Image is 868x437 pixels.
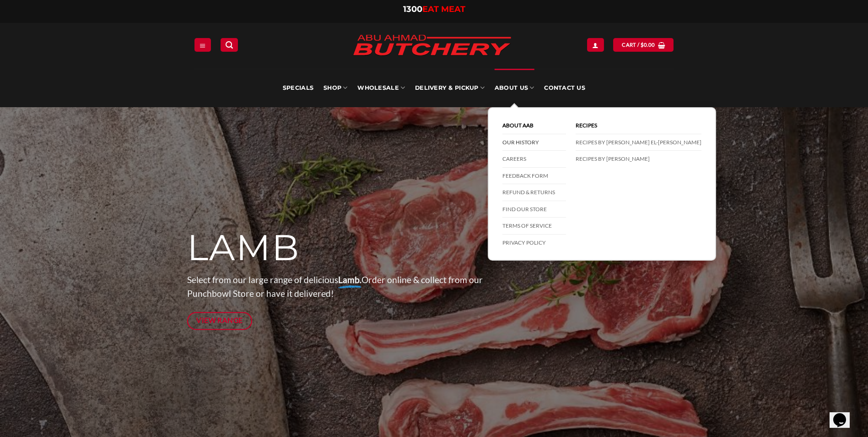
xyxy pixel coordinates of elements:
[576,117,701,134] a: Recipes
[194,38,211,51] a: Menu
[502,168,566,185] a: Feedback Form
[196,315,243,326] span: View Range
[502,184,566,201] a: Refund & Returns
[502,218,566,235] a: Terms of Service
[502,201,566,218] a: Find our store
[502,235,566,251] a: Privacy Policy
[576,134,701,151] a: Recipes by [PERSON_NAME] El-[PERSON_NAME]
[502,134,566,151] a: Our History
[502,117,566,134] a: About AAB
[187,274,483,299] span: Select from our large range of delicious Order online & collect from our Punchbowl Store or have ...
[587,38,604,51] a: Login
[323,69,347,107] a: SHOP
[576,151,701,167] a: Recipes by [PERSON_NAME]
[345,28,519,63] img: Abu Ahmad Butchery
[422,4,465,14] span: EAT MEAT
[403,4,465,14] a: 1300EAT MEAT
[338,274,361,285] strong: Lamb.
[221,38,238,51] a: Search
[830,400,859,428] iframe: chat widget
[613,38,674,51] a: View cart
[641,41,644,49] span: $
[641,42,655,48] bdi: 0.00
[544,69,585,107] a: Contact Us
[357,69,405,107] a: Wholesale
[415,69,485,107] a: Delivery & Pickup
[495,69,534,107] a: About Us
[502,151,566,168] a: Careers
[403,4,422,14] span: 1300
[622,41,655,49] span: Cart /
[187,226,300,270] span: LAMB
[283,69,313,107] a: Specials
[187,312,253,330] a: View Range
